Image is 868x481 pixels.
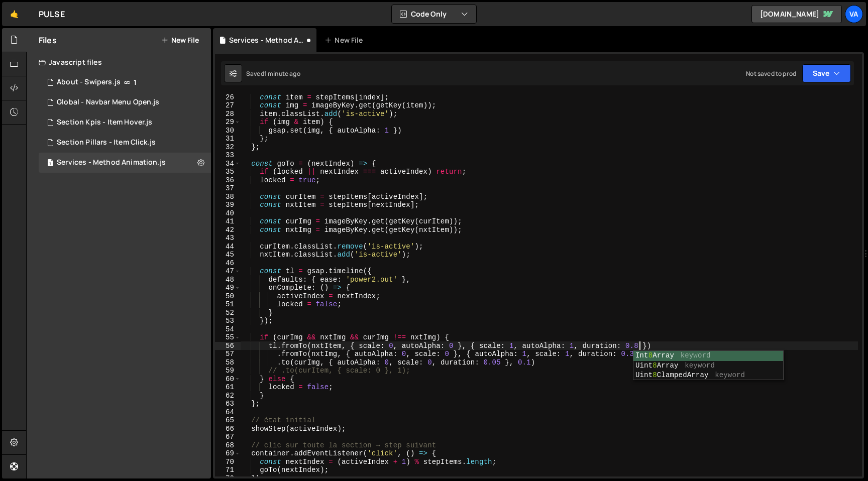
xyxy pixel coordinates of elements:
[215,458,241,466] div: 70
[215,333,241,342] div: 55
[215,392,241,400] div: 62
[215,267,241,276] div: 47
[215,118,241,127] div: 29
[215,259,241,268] div: 46
[264,69,300,78] div: 1 minute ago
[215,93,241,102] div: 26
[215,135,241,143] div: 31
[39,72,211,92] div: 16253/43838.js
[39,153,211,173] div: 16253/44878.js
[39,92,211,112] div: 16253/44426.js
[215,425,241,433] div: 66
[215,466,241,474] div: 71
[57,98,159,107] div: Global - Navbar Menu Open.js
[215,184,241,193] div: 37
[246,69,300,78] div: Saved
[215,325,241,334] div: 54
[802,64,851,82] button: Save
[215,168,241,176] div: 35
[215,375,241,384] div: 60
[215,383,241,392] div: 61
[845,5,863,23] a: Va
[39,35,57,46] h2: Files
[2,2,27,26] a: 🤙
[27,52,211,72] div: Javascript files
[215,217,241,226] div: 41
[215,110,241,118] div: 28
[215,143,241,152] div: 32
[229,35,304,45] div: Services - Method Animation.js
[57,118,152,127] div: Section Kpis - Item Hover.js
[215,193,241,201] div: 38
[215,416,241,425] div: 65
[39,112,211,133] div: 16253/44485.js
[47,160,53,168] span: 1
[57,158,166,167] div: Services - Method Animation.js
[57,138,156,147] div: Section Pillars - Item Click.js
[215,400,241,408] div: 63
[215,234,241,243] div: 43
[215,176,241,185] div: 36
[215,367,241,375] div: 59
[39,8,65,20] div: PULSE
[215,441,241,450] div: 68
[215,292,241,301] div: 50
[134,78,137,86] span: 1
[215,101,241,110] div: 27
[215,449,241,458] div: 69
[215,160,241,168] div: 34
[324,35,367,45] div: New File
[215,408,241,417] div: 64
[39,133,211,153] div: 16253/44429.js
[215,251,241,259] div: 45
[751,5,842,23] a: [DOMAIN_NAME]
[57,78,121,87] div: About - Swipers.js
[215,433,241,441] div: 67
[215,201,241,209] div: 39
[746,69,796,78] div: Not saved to prod
[215,317,241,325] div: 53
[215,127,241,135] div: 30
[215,300,241,309] div: 51
[215,309,241,317] div: 52
[161,36,199,44] button: New File
[215,284,241,292] div: 49
[392,5,476,23] button: Code Only
[215,358,241,367] div: 58
[215,226,241,234] div: 42
[215,342,241,350] div: 56
[215,209,241,218] div: 40
[215,243,241,251] div: 44
[215,276,241,284] div: 48
[215,151,241,160] div: 33
[215,350,241,358] div: 57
